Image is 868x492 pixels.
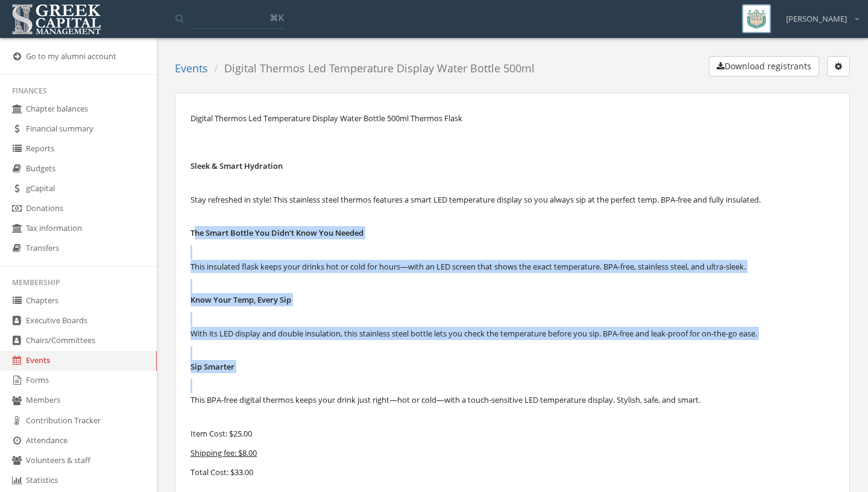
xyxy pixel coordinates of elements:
p: Digital Thermos Led Temperature Display Water Bottle 500ml Thermos Flask [190,112,834,125]
p: Total Cost: $33.00 [190,465,834,479]
span: ⌘K [269,11,284,24]
p: Item Cost: $25.00 [190,427,834,440]
strong: The Smart Bottle You Didn’t Know You Needed [190,227,363,238]
strong: Sleek & Smart Hydration [190,160,283,171]
button: Download registrants [709,56,819,77]
div: [PERSON_NAME] [778,4,859,25]
span: [PERSON_NAME] [786,13,847,25]
strong: Know Your Temp, Every Sip [190,294,291,305]
u: Shipping fee: $8.00 [190,447,257,458]
p: With its LED display and double insulation, this stainless steel bottle lets you check the temper... [190,327,834,340]
a: Events [175,61,208,75]
p: This BPA-free digital thermos keeps your drink just right—hot or cold—with a touch-sensitive LED ... [190,393,834,406]
p: Stay refreshed in style! This stainless steel thermos features a smart LED temperature display so... [190,193,834,206]
strong: Sip Smarter [190,361,234,372]
li: Digital Thermos Led Temperature Display Water Bottle 500ml [208,61,535,77]
p: This insulated flask keeps your drinks hot or cold for hours—with an LED screen that shows the ex... [190,260,834,273]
